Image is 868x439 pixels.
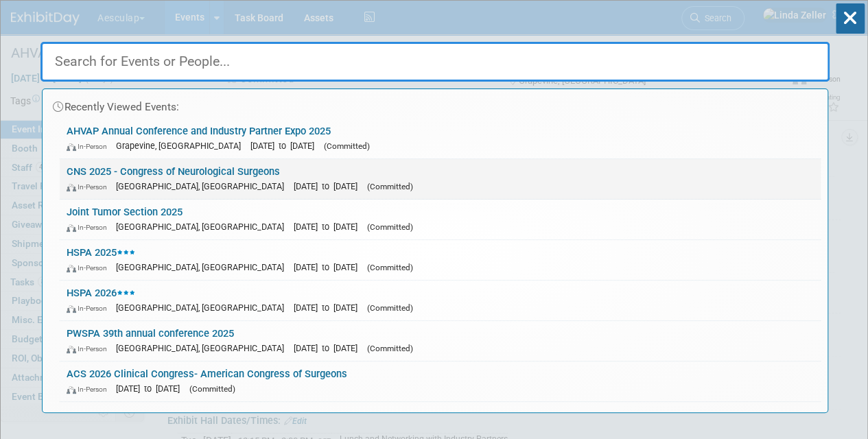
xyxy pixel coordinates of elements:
a: AHVAP Annual Conference and Industry Partner Expo 2025 In-Person Grapevine, [GEOGRAPHIC_DATA] [DA... [60,119,821,158]
span: In-Person [67,182,113,191]
span: [GEOGRAPHIC_DATA], [GEOGRAPHIC_DATA] [116,181,291,191]
span: [DATE] to [DATE] [294,222,364,232]
span: [GEOGRAPHIC_DATA], [GEOGRAPHIC_DATA] [116,343,291,353]
span: (Committed) [324,141,370,151]
span: [GEOGRAPHIC_DATA], [GEOGRAPHIC_DATA] [116,262,291,272]
span: In-Person [67,223,113,232]
input: Search for Events or People... [40,42,830,82]
a: HSPA 2026 In-Person [GEOGRAPHIC_DATA], [GEOGRAPHIC_DATA] [DATE] to [DATE] (Committed) [60,281,821,320]
span: (Committed) [189,384,235,394]
span: In-Person [67,344,113,353]
div: Recently Viewed Events: [49,89,821,119]
a: HSPA 2025 In-Person [GEOGRAPHIC_DATA], [GEOGRAPHIC_DATA] [DATE] to [DATE] (Committed) [60,240,821,280]
a: PWSPA 39th annual conference 2025 In-Person [GEOGRAPHIC_DATA], [GEOGRAPHIC_DATA] [DATE] to [DATE]... [60,321,821,361]
span: In-Person [67,385,113,394]
span: (Committed) [367,263,413,272]
span: [DATE] to [DATE] [250,141,321,151]
span: In-Person [67,304,113,313]
span: (Committed) [367,344,413,353]
a: CNS 2025 - Congress of Neurological Surgeons In-Person [GEOGRAPHIC_DATA], [GEOGRAPHIC_DATA] [DATE... [60,159,821,199]
span: [DATE] to [DATE] [294,343,364,353]
a: ACS 2026 Clinical Congress- American Congress of Surgeons In-Person [DATE] to [DATE] (Committed) [60,361,821,401]
span: In-Person [67,263,113,272]
a: Joint Tumor Section 2025 In-Person [GEOGRAPHIC_DATA], [GEOGRAPHIC_DATA] [DATE] to [DATE] (Committed) [60,200,821,239]
span: [DATE] to [DATE] [294,302,364,313]
span: Grapevine, [GEOGRAPHIC_DATA] [116,141,248,151]
span: [DATE] to [DATE] [116,383,187,394]
span: (Committed) [367,303,413,313]
span: [DATE] to [DATE] [294,181,364,191]
span: [DATE] to [DATE] [294,262,364,272]
span: In-Person [67,142,113,151]
span: (Committed) [367,222,413,232]
span: (Committed) [367,182,413,191]
span: [GEOGRAPHIC_DATA], [GEOGRAPHIC_DATA] [116,302,291,313]
span: [GEOGRAPHIC_DATA], [GEOGRAPHIC_DATA] [116,222,291,232]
